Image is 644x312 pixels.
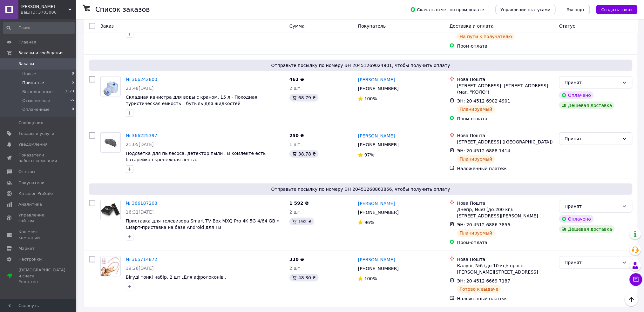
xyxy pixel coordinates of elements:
[457,155,495,163] div: Планируемый
[501,7,551,12] span: Управление статусами
[22,98,50,103] span: Отмененные
[100,132,121,153] a: Фото товару
[18,39,36,45] span: Главная
[357,140,400,149] div: [PHONE_NUMBER]
[601,7,633,12] span: Создать заказ
[18,229,59,241] span: Кошелек компании
[289,257,304,262] span: 330 ₴
[18,152,59,164] span: Показатели работы компании
[100,23,114,29] span: Заказ
[364,276,377,281] span: 100%
[72,80,74,86] span: 5
[18,191,53,196] span: Каталог ProSale
[72,107,74,112] span: 0
[126,257,157,262] a: № 365714872
[457,43,554,49] div: Пром-оплата
[126,151,266,162] span: Подсветка для пылесоса, детектор пыли . В комлекте есть батарейка і крепежная лента.
[22,80,44,86] span: Принятые
[21,4,68,10] span: DARUY SOBI
[565,203,620,210] div: Принят
[101,200,120,220] img: Фото товару
[289,133,304,138] span: 250 ₴
[457,105,495,113] div: Планируемый
[457,76,554,83] div: Нова Пошта
[364,96,377,101] span: 100%
[126,209,154,215] span: 16:31[DATE]
[18,61,34,67] span: Заказы
[457,33,515,40] div: На пути к получателю
[18,180,44,186] span: Покупатели
[101,256,120,276] img: Фото товару
[358,200,395,207] a: [PERSON_NAME]
[18,131,54,136] span: Товары и услуги
[100,200,121,220] a: Фото товару
[559,225,615,233] div: Дешевая доставка
[358,23,386,29] span: Покупатель
[565,259,620,266] div: Принят
[405,5,489,14] button: Скачать отчет по пром-оплате
[457,132,554,139] div: Нова Пошта
[18,169,35,175] span: Отзывы
[3,22,75,34] input: Поиск
[101,133,120,152] img: Фото товару
[496,5,556,14] button: Управление статусами
[289,209,302,215] span: 2 шт.
[21,10,76,15] div: Ваш ID: 3703006
[18,202,42,207] span: Аналитика
[126,275,227,280] a: Бігуді тонкі набір. 2 шт .Для афролоконів .
[18,142,47,147] span: Уведомления
[18,246,35,251] span: Маркет
[559,215,593,223] div: Оплачено
[126,77,157,82] a: № 366242800
[126,201,157,206] a: № 366187208
[457,295,554,302] div: Наложенный платеж
[567,7,585,12] span: Экспорт
[457,200,554,206] div: Нова Пошта
[457,256,554,262] div: Нова Пошта
[357,264,400,273] div: [PHONE_NUMBER]
[289,94,318,102] div: 68.79 ₴
[358,76,395,83] a: [PERSON_NAME]
[95,6,150,13] h1: Список заказов
[126,266,154,271] span: 19:26[DATE]
[559,102,615,109] div: Дешевая доставка
[18,256,42,262] span: Настройки
[457,83,554,95] div: [STREET_ADDRESS]: [STREET_ADDRESS] (маг. "КОЛО")
[18,50,64,56] span: Заказы и сообщения
[457,222,511,227] span: ЭН: 20 4512 6886 3856
[126,218,279,230] a: Приставка для телевизора Smart TV Box MXQ Pro 4K 5G 4/64 GB • Смарт-приставка на базе Android для ТВ
[126,95,257,106] a: Складная канистра для воды с краном, 15 л · Походная туристическая емкость – бутыль для жидкостей
[18,279,65,285] div: Prom топ
[289,86,302,91] span: 2 шт.
[65,89,74,95] span: 2373
[630,273,642,286] button: Чат с покупателем
[364,220,374,225] span: 96%
[450,23,494,29] span: Доставка и оплата
[410,7,484,12] span: Скачать отчет по пром-оплате
[457,139,554,145] div: [STREET_ADDRESS] ([GEOGRAPHIC_DATA])
[100,76,121,96] a: Фото товару
[565,135,620,142] div: Принят
[289,274,318,282] div: 48.30 ₴
[289,266,302,271] span: 2 шт.
[289,150,318,158] div: 38.78 ₴
[364,152,374,157] span: 97%
[92,62,630,69] span: Отправьте посылку по номеру ЭН 20451269024901, чтобы получить оплату
[101,76,120,96] img: Фото товару
[358,133,395,139] a: [PERSON_NAME]
[457,116,554,122] div: Пром-оплата
[289,142,302,147] span: 1 шт.
[357,208,400,217] div: [PHONE_NUMBER]
[565,79,620,86] div: Принят
[457,206,554,219] div: Днепр, №50 (до 200 кг): [STREET_ADDRESS][PERSON_NAME]
[18,212,59,224] span: Управление сайтом
[289,201,309,206] span: 1 592 ₴
[126,133,157,138] a: № 366225397
[457,262,554,275] div: Калуш, №6 (до 10 кг): просп. [PERSON_NAME][STREET_ADDRESS]
[18,267,65,285] span: [DEMOGRAPHIC_DATA] и счета
[457,229,495,237] div: Планируемый
[457,98,511,103] span: ЭН: 20 4512 6902 4901
[289,218,314,225] div: 192 ₴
